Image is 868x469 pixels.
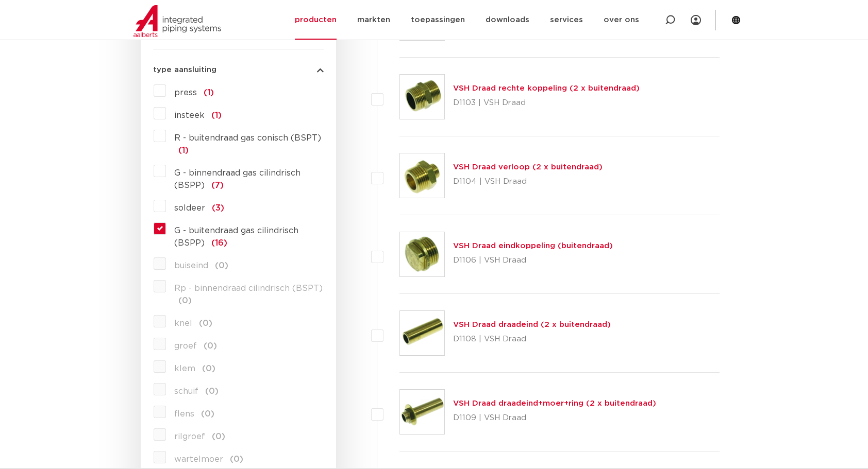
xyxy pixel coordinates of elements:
span: (1) [204,89,214,97]
span: (0) [178,297,192,305]
a: VSH Draad draadeind (2 x buitendraad) [453,321,611,328]
span: flens [174,410,194,418]
span: R - buitendraad gas conisch (BSPT) [174,134,321,142]
span: (0) [212,432,225,441]
span: insteek [174,111,205,119]
span: (3) [212,204,224,212]
span: G - binnendraad gas cilindrisch (BSPP) [174,169,301,189]
span: (1) [178,146,189,154]
span: (0) [205,387,219,395]
span: klem [174,364,195,373]
a: VSH Draad verloop (2 x buitendraad) [453,163,603,171]
img: Thumbnail for VSH Draad rechte koppeling (2 x buitendraad) [400,75,444,119]
span: knel [174,319,192,327]
p: D1104 | VSH Draad [453,173,603,190]
p: D1103 | VSH Draad [453,95,640,111]
a: VSH Draad eindkoppeling (buitendraad) [453,242,613,250]
span: (0) [204,342,217,350]
span: rilgroef [174,432,205,441]
span: G - buitendraad gas cilindrisch (BSPP) [174,227,298,247]
img: Thumbnail for VSH Draad draadeind+moer+ring (2 x buitendraad) [400,390,444,434]
p: D1108 | VSH Draad [453,331,611,348]
span: type aansluiting [153,66,216,74]
span: (0) [199,319,212,327]
span: (0) [201,410,214,418]
span: soldeer [174,204,205,212]
span: wartelmoer [174,455,223,463]
span: groef [174,342,197,350]
img: Thumbnail for VSH Draad verloop (2 x buitendraad) [400,153,444,198]
span: (7) [211,181,224,189]
span: (16) [211,239,227,247]
span: Rp - binnendraad cilindrisch (BSPT) [174,284,323,292]
img: Thumbnail for VSH Draad draadeind (2 x buitendraad) [400,311,444,355]
span: (0) [230,455,243,463]
span: press [174,89,197,97]
p: D1106 | VSH Draad [453,252,613,269]
span: (0) [202,364,215,373]
span: (1) [211,111,222,119]
button: type aansluiting [153,66,324,74]
p: D1109 | VSH Draad [453,410,656,426]
a: VSH Draad draadeind+moer+ring (2 x buitendraad) [453,399,656,407]
span: buiseind [174,262,208,270]
span: schuif [174,387,198,395]
img: Thumbnail for VSH Draad eindkoppeling (buitendraad) [400,232,444,276]
a: VSH Draad rechte koppeling (2 x buitendraad) [453,84,640,92]
span: (0) [215,262,228,270]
